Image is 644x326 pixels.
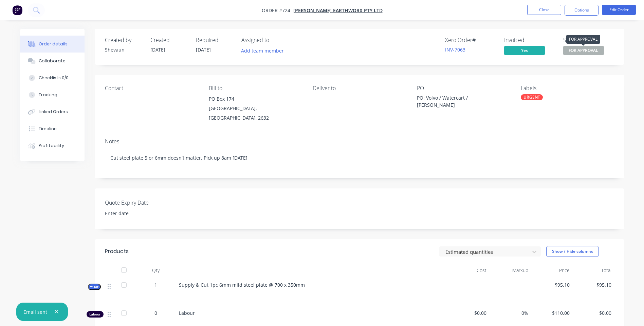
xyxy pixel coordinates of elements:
div: Shevaun [105,46,142,53]
span: [DATE] [150,46,165,53]
div: Created by [105,37,142,43]
div: Price [531,264,573,277]
div: Checklists 0/0 [39,75,69,81]
span: $95.10 [534,281,570,288]
label: Quote Expiry Date [105,199,190,207]
span: 0% [492,309,528,317]
span: $110.00 [534,309,570,317]
div: Assigned to [241,37,309,43]
div: Collaborate [39,58,66,64]
div: Qty [135,264,176,277]
div: Tracking [39,92,57,98]
input: Enter date [100,208,185,219]
div: Order details [39,41,68,47]
div: Invoiced [504,37,555,43]
div: PO Box 174[GEOGRAPHIC_DATA], [GEOGRAPHIC_DATA], 2632 [209,94,302,123]
span: FOR APPROVAL [563,46,604,55]
button: Show / Hide columns [546,246,599,257]
div: Profitability [39,143,64,149]
span: $0.00 [450,309,487,317]
button: Add team member [241,46,288,55]
div: Bill to [209,85,302,91]
div: [GEOGRAPHIC_DATA], [GEOGRAPHIC_DATA], 2632 [209,104,302,123]
div: URGENT [521,94,543,100]
button: Collaborate [20,53,85,69]
span: Kit [90,284,99,289]
a: [PERSON_NAME] Earthworx Pty Ltd [293,7,383,14]
span: Order #724 - [262,7,293,14]
div: Deliver to [313,85,406,91]
div: Markup [489,264,531,277]
div: Labels [521,85,614,91]
button: FOR APPROVAL [563,46,604,56]
div: Notes [105,138,614,145]
div: Linked Orders [39,109,68,115]
a: INV-7063 [445,46,465,53]
div: Products [105,247,129,256]
button: Add team member [237,46,287,55]
button: Edit Order [602,5,636,15]
button: Linked Orders [20,103,85,120]
button: Options [565,5,599,16]
button: Profitability [20,137,85,154]
button: Order details [20,36,85,53]
button: Close [527,5,561,15]
span: 1 [154,281,157,288]
div: Contact [105,85,198,91]
span: $0.00 [575,309,611,317]
div: Total [572,264,614,277]
button: Timeline [20,120,85,137]
div: Xero Order # [445,37,496,43]
span: Yes [504,46,545,55]
span: $95.10 [575,281,611,288]
div: Cost [448,264,490,277]
button: Checklists 0/0 [20,69,85,86]
img: Factory [12,5,22,15]
span: Labour [179,310,195,316]
div: PO: Volvo / Watercart / [PERSON_NAME] [417,94,502,108]
div: PO [417,85,510,91]
div: Required [196,37,233,43]
div: PO Box 174 [209,94,302,104]
button: Tracking [20,86,85,103]
div: Email sent [23,308,47,315]
button: Kit [88,284,101,290]
div: Cut steel plate 5 or 6mm doesn't matter. Pick up 8am [DATE] [105,147,614,168]
div: Status [563,37,614,43]
span: [DATE] [196,46,211,53]
div: Timeline [39,126,57,132]
div: Created [150,37,188,43]
div: Labour [87,311,104,318]
span: Supply & Cut 1pc 6mm mild steel plate @ 700 x 350mm [179,282,305,288]
div: FOR APPROVAL [566,35,600,44]
span: 0 [154,309,157,317]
